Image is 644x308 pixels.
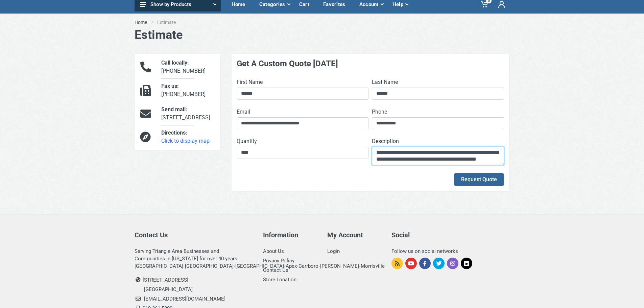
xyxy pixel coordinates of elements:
[263,258,294,264] a: Privacy Policy
[372,108,387,116] label: Phone
[161,83,179,89] span: Fax us:
[237,59,504,69] h4: Get A Custom Quote [DATE]
[263,277,296,283] a: Store Location
[372,137,399,145] label: Description
[161,106,187,113] span: Send mail:
[391,231,510,239] h5: Social
[372,78,398,86] label: Last Name
[237,108,250,116] label: Email
[263,231,317,239] h5: Information
[161,129,187,136] span: Directions:
[156,82,220,98] div: [PHONE_NUMBER]
[391,247,510,255] div: Follow us on social networks
[135,28,510,42] h1: Estimate
[327,231,381,239] h5: My Account
[156,105,220,122] div: [STREET_ADDRESS]
[234,263,235,269] strong: ·
[263,267,288,273] a: Contact Us
[135,19,147,26] a: Home
[135,231,253,239] h5: Contact Us
[263,248,284,254] a: About Us
[237,137,257,145] label: Quantity
[144,296,225,302] a: [EMAIL_ADDRESS][DOMAIN_NAME]
[144,285,253,294] li: [GEOGRAPHIC_DATA]
[237,78,263,86] label: First Name
[327,248,340,254] a: Login
[135,19,510,26] nav: breadcrumb
[161,60,189,66] span: Call locally:
[135,247,253,270] div: Serving Triangle Area Businesses and Communities in [US_STATE] for over 40 years. [GEOGRAPHIC_DAT...
[156,59,220,75] div: [PHONE_NUMBER]
[454,173,504,186] button: Request Quote
[157,19,186,26] li: Estimate
[135,275,253,285] li: [STREET_ADDRESS]
[183,263,185,269] strong: ·
[161,138,210,144] a: Click to display map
